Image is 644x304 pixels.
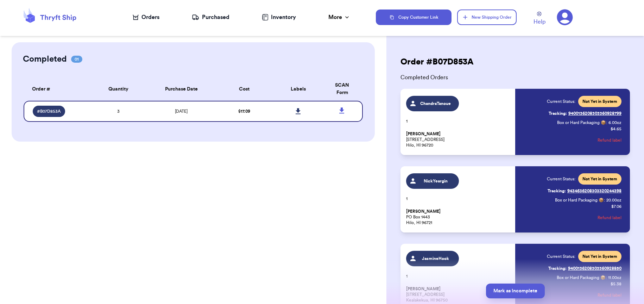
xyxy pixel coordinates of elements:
[548,266,567,271] span: Tracking:
[547,254,575,259] span: Current Status:
[406,273,511,279] p: 1
[549,111,567,116] span: Tracking:
[606,120,607,125] span: :
[533,12,545,26] a: Help
[23,54,67,65] h2: Completed
[175,109,188,113] span: [DATE]
[547,176,575,182] span: Current Status:
[71,56,82,63] span: 01
[238,109,250,113] span: $ 17.09
[611,204,621,209] p: $ 7.06
[557,275,606,280] span: Box or Hard Packaging 📦
[555,198,604,202] span: Box or Hard Packaging 📦
[548,185,621,197] a: Tracking:9434636208303320244398
[406,118,511,124] p: 1
[133,13,159,21] a: Orders
[271,77,326,101] th: Labels
[582,254,617,259] span: Not Yet in System
[548,188,566,194] span: Tracking:
[419,101,453,106] span: ChandraTanoue
[326,77,363,101] th: SCAN Form
[146,77,217,101] th: Purchase Date
[604,197,605,203] span: :
[406,209,441,214] span: [PERSON_NAME]
[406,209,511,225] p: PO Box 1443 Hilo, HI 96721
[606,275,607,280] span: :
[406,131,441,137] span: [PERSON_NAME]
[598,210,621,225] button: Refund label
[486,284,545,298] button: Mark as Incomplete
[457,10,516,25] button: New Shipping Order
[406,196,511,201] p: 1
[419,178,453,184] span: NickYeargin
[419,256,453,261] span: JasmineHook
[547,99,575,104] span: Current Status:
[406,131,511,148] p: [STREET_ADDRESS] Hilo, HI 96720
[533,18,545,26] span: Help
[557,120,606,125] span: Box or Hard Packaging 📦
[611,126,621,132] p: $ 4.65
[582,99,617,104] span: Not Yet in System
[217,77,271,101] th: Cost
[606,197,621,203] span: 20.00 oz
[37,108,61,114] span: # B07D853A
[192,13,229,21] a: Purchased
[24,77,91,101] th: Order #
[395,56,479,68] h2: Order # B07D853A
[548,263,621,274] a: Tracking:9400136208303360928850
[608,120,621,125] span: 6.00 oz
[582,176,617,182] span: Not Yet in System
[91,77,146,101] th: Quantity
[608,275,621,280] span: 11.00 oz
[395,73,636,82] span: Completed Orders
[598,132,621,148] button: Refund label
[117,109,120,113] span: 3
[328,13,351,21] div: More
[376,10,452,25] button: Copy Customer Link
[549,108,621,119] a: Tracking:9400136208303360928799
[262,13,296,21] a: Inventory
